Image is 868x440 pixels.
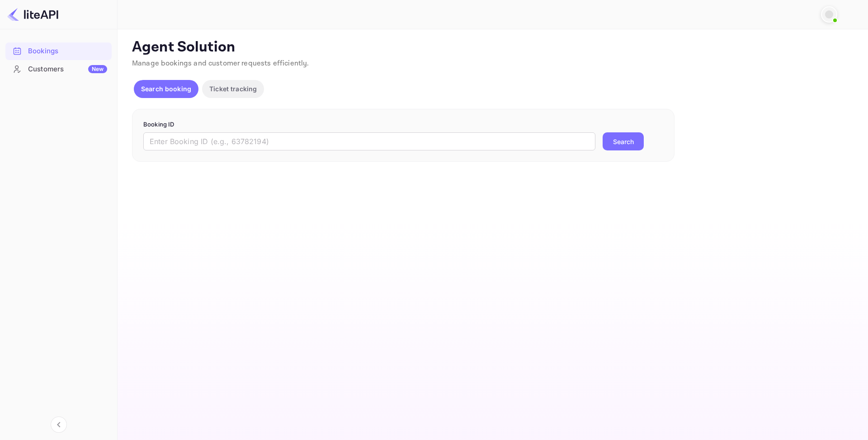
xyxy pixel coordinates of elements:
[141,84,191,94] p: Search booking
[5,42,112,59] a: Bookings
[603,132,644,150] button: Search
[51,417,67,433] button: Collapse navigation
[143,132,595,150] input: Enter Booking ID (e.g., 63782194)
[209,84,257,94] p: Ticket tracking
[28,46,107,56] div: Bookings
[143,120,663,129] p: Booking ID
[5,42,112,60] div: Bookings
[7,7,58,22] img: LiteAPI logo
[88,65,107,73] div: New
[5,61,112,78] div: CustomersNew
[132,59,309,68] span: Manage bookings and customer requests efficiently.
[5,61,112,77] a: CustomersNew
[28,64,107,75] div: Customers
[132,38,852,56] p: Agent Solution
